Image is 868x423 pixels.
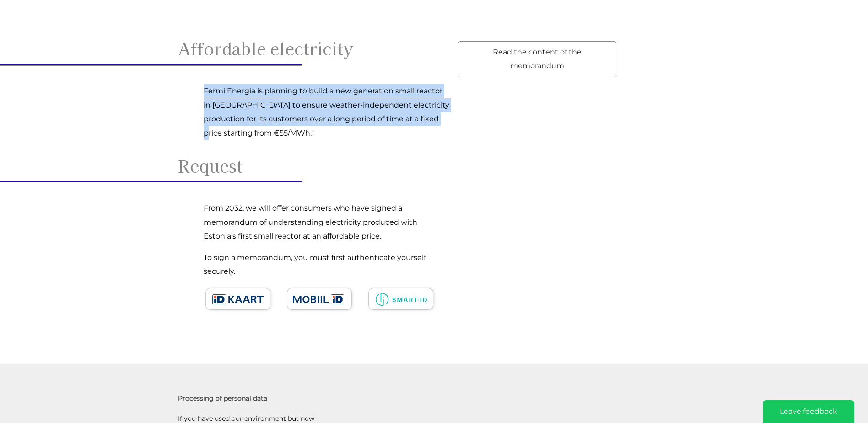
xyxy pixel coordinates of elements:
img: ee-mobile-id.png [285,286,356,313]
a: Read the content of the memorandum [458,41,616,77]
p: From 2032, we will offer consumers who have signed a memorandum of understanding electricity prod... [204,201,451,243]
img: ee-id-card.png [204,286,274,313]
p: Fermi Energia is planning to build a new generation small reactor in [GEOGRAPHIC_DATA] to ensure ... [204,84,451,140]
p: To sign a memorandum, you must first authenticate yourself securely. [204,251,451,279]
span: Leave feedback [780,407,837,416]
h2: Affordable electricity [178,41,690,55]
img: smart-id.png [367,286,437,313]
h2: Request [178,158,690,172]
h2: Processing of personal data [178,391,690,405]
